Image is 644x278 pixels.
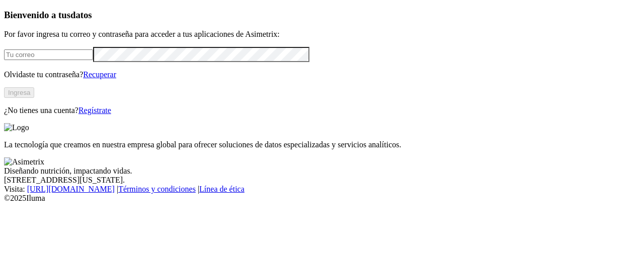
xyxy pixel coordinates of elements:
input: Tu correo [4,49,93,60]
div: Visita : | | [4,185,640,194]
div: Diseñando nutrición, impactando vidas. [4,166,640,176]
a: Recuperar [83,70,116,79]
p: ¿No tienes una cuenta? [4,106,640,115]
a: Regístrate [78,106,111,115]
span: datos [70,10,92,20]
img: Logo [4,123,29,132]
a: Términos y condiciones [118,185,196,193]
img: Asimetrix [4,157,44,166]
a: Línea de ética [199,185,245,193]
p: Olvidaste tu contraseña? [4,70,640,79]
h3: Bienvenido a tus [4,10,640,21]
div: [STREET_ADDRESS][US_STATE]. [4,176,640,185]
a: [URL][DOMAIN_NAME] [27,185,115,193]
button: Ingresa [4,87,34,98]
p: La tecnología que creamos en nuestra empresa global para ofrecer soluciones de datos especializad... [4,140,640,149]
div: © 2025 Iluma [4,194,640,203]
p: Por favor ingresa tu correo y contraseña para acceder a tus aplicaciones de Asimetrix: [4,30,640,39]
